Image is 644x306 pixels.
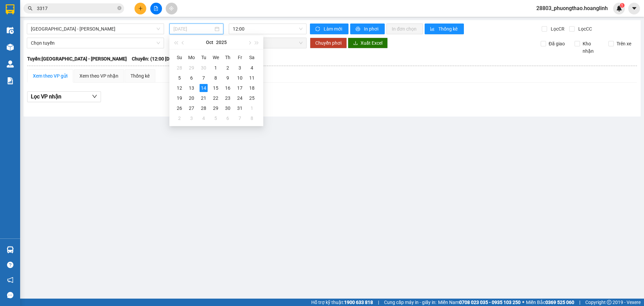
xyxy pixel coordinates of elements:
td: 2025-09-29 [185,63,198,73]
td: 2025-11-07 [234,113,246,123]
img: logo-vxr [6,4,14,14]
span: copyright [607,300,611,305]
strong: 1900 633 818 [344,300,373,305]
td: 2025-10-22 [210,93,222,103]
span: file-add [154,6,158,11]
div: 20 [187,94,196,102]
div: 7 [236,114,244,122]
span: close-circle [117,5,121,12]
input: Tìm tên, số ĐT hoặc mã đơn [37,5,116,12]
td: 2025-11-02 [173,113,185,123]
img: solution-icon [7,77,14,84]
span: Thống kê [438,25,459,33]
td: 2025-10-21 [198,93,210,103]
b: Tuyến: [GEOGRAPHIC_DATA] - [PERSON_NAME] [27,56,127,61]
div: 14 [200,84,208,92]
div: 11 [248,74,256,82]
div: 3 [236,64,244,72]
th: Sa [246,52,258,63]
th: Th [222,52,234,63]
td: 2025-10-28 [198,103,210,113]
td: 2025-09-28 [173,63,185,73]
div: 24 [236,94,244,102]
span: sync [315,27,321,32]
span: Miền Nam [438,299,521,306]
span: 28803_phuongthao.hoanglinh [531,4,613,12]
div: 31 [236,104,244,112]
span: Hà Nội - Quảng Bình [31,24,160,34]
td: 2025-10-09 [222,73,234,83]
td: 2025-10-06 [185,73,198,83]
td: 2025-10-20 [185,93,198,103]
td: 2025-11-01 [246,103,258,113]
td: 2025-10-03 [234,63,246,73]
img: warehouse-icon [7,60,14,68]
div: 8 [212,74,220,82]
th: We [210,52,222,63]
span: Kho nhận [580,40,603,55]
div: 19 [175,94,183,102]
td: 2025-10-07 [198,73,210,83]
strong: 0369 525 060 [545,300,574,305]
div: 1 [248,104,256,112]
td: 2025-10-02 [222,63,234,73]
button: plus [135,3,146,14]
div: 21 [200,94,208,102]
div: 4 [200,114,208,122]
button: downloadXuất Excel [348,38,388,48]
td: 2025-10-10 [234,73,246,83]
td: 2025-10-08 [210,73,222,83]
td: 2025-10-31 [234,103,246,113]
button: aim [166,3,177,14]
div: 6 [187,74,196,82]
td: 2025-10-27 [185,103,198,113]
div: 27 [187,104,196,112]
div: 16 [224,84,232,92]
th: Tu [198,52,210,63]
td: 2025-10-30 [222,103,234,113]
div: 18 [248,84,256,92]
div: 6 [224,114,232,122]
td: 2025-09-30 [198,63,210,73]
button: 2025 [216,36,227,49]
img: warehouse-icon [7,246,14,253]
td: 2025-11-06 [222,113,234,123]
span: message [7,292,13,298]
td: 2025-10-17 [234,83,246,93]
div: 29 [212,104,220,112]
div: 1 [212,64,220,72]
td: 2025-11-08 [246,113,258,123]
div: 4 [248,64,256,72]
div: 30 [224,104,232,112]
span: | [579,299,580,306]
td: 2025-10-12 [173,83,185,93]
span: In phơi [364,25,379,33]
span: plus [138,6,143,11]
td: 2025-10-25 [246,93,258,103]
div: 25 [248,94,256,102]
td: 2025-10-19 [173,93,185,103]
div: 5 [212,114,220,122]
div: 29 [187,64,196,72]
span: Lọc CR [548,25,566,33]
span: down [92,94,97,99]
button: bar-chartThống kê [425,24,464,34]
span: Chọn chuyến [233,38,303,48]
button: printerIn phơi [350,24,385,34]
span: Lọc VP nhận [31,92,61,101]
div: 28 [200,104,208,112]
div: Thống kê [130,72,150,80]
div: 12 [175,84,183,92]
button: Lọc VP nhận [27,91,101,102]
span: Cung cấp máy in - giấy in: [384,299,436,306]
td: 2025-10-23 [222,93,234,103]
span: Miền Bắc [526,299,574,306]
td: 2025-10-16 [222,83,234,93]
button: syncLàm mới [310,24,348,34]
button: caret-down [628,3,640,14]
div: 30 [200,64,208,72]
td: 2025-10-24 [234,93,246,103]
div: 7 [200,74,208,82]
span: question-circle [7,262,13,268]
td: 2025-10-04 [246,63,258,73]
